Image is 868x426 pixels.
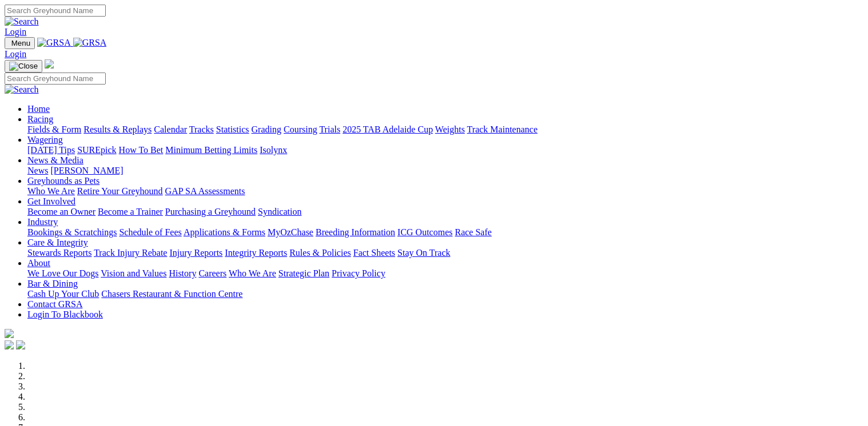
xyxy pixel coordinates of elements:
a: Home [27,104,50,114]
div: Bar & Dining [27,289,863,299]
span: Menu [11,39,30,47]
a: About [27,258,50,268]
div: Greyhounds as Pets [27,186,863,196]
a: [PERSON_NAME] [50,166,123,175]
a: Calendar [154,124,187,134]
div: Care & Integrity [27,248,863,258]
a: Industry [27,217,58,227]
a: Greyhounds as Pets [27,176,99,186]
a: Privacy Policy [332,268,385,278]
img: GRSA [73,38,107,48]
a: Cash Up Your Club [27,289,99,299]
a: Stewards Reports [27,248,91,258]
a: Login To Blackbook [27,310,103,319]
a: Careers [198,268,226,278]
a: Minimum Betting Limits [165,145,257,155]
a: Login [5,49,26,59]
div: News & Media [27,166,863,176]
a: [DATE] Tips [27,145,75,155]
a: Isolynx [260,145,287,155]
a: Care & Integrity [27,238,88,247]
a: Track Maintenance [467,124,537,134]
a: Who We Are [229,268,276,278]
a: Weights [435,124,465,134]
a: Syndication [258,207,301,216]
button: Toggle navigation [5,60,42,73]
a: Strategic Plan [278,268,329,278]
a: Become a Trainer [98,207,163,216]
img: Search [5,17,39,27]
input: Search [5,73,106,85]
a: Fact Sheets [353,248,395,258]
a: Trials [319,124,340,134]
a: Schedule of Fees [119,227,181,237]
a: News [27,166,48,175]
a: How To Bet [119,145,164,155]
a: GAP SA Assessments [165,186,245,196]
a: Bookings & Scratchings [27,227,117,237]
a: Purchasing a Greyhound [165,207,256,216]
a: Breeding Information [316,227,395,237]
a: Wagering [27,135,63,144]
a: Tracks [189,124,214,134]
a: Race Safe [455,227,491,237]
a: ICG Outcomes [397,227,452,237]
a: Become an Owner [27,207,95,216]
a: Integrity Reports [225,248,287,258]
a: Chasers Restaurant & Function Centre [101,289,242,299]
img: GRSA [37,38,71,48]
a: News & Media [27,155,83,165]
button: Toggle navigation [5,37,35,49]
a: Injury Reports [169,248,222,258]
input: Search [5,5,106,17]
img: facebook.svg [5,340,14,349]
div: About [27,268,863,279]
a: Track Injury Rebate [94,248,167,258]
a: Get Involved [27,196,75,206]
a: Rules & Policies [289,248,351,258]
a: 2025 TAB Adelaide Cup [343,124,433,134]
a: Results & Replays [83,124,152,134]
div: Racing [27,124,863,135]
div: Industry [27,227,863,238]
a: Grading [252,124,281,134]
div: Wagering [27,145,863,155]
a: Fields & Form [27,124,81,134]
a: Applications & Forms [184,227,265,237]
a: Contact GRSA [27,299,82,309]
a: Retire Your Greyhound [77,186,163,196]
a: Vision and Values [101,268,166,278]
a: MyOzChase [268,227,313,237]
img: logo-grsa-white.png [45,59,54,69]
a: Coursing [284,124,317,134]
a: Racing [27,114,53,124]
img: logo-grsa-white.png [5,329,14,338]
div: Get Involved [27,207,863,217]
a: SUREpick [77,145,116,155]
a: History [169,268,196,278]
a: Stay On Track [397,248,450,258]
a: We Love Our Dogs [27,268,98,278]
img: Search [5,85,39,95]
a: Login [5,27,26,37]
a: Bar & Dining [27,279,78,288]
a: Who We Are [27,186,75,196]
img: twitter.svg [16,340,25,349]
a: Statistics [216,124,249,134]
img: Close [9,62,38,71]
